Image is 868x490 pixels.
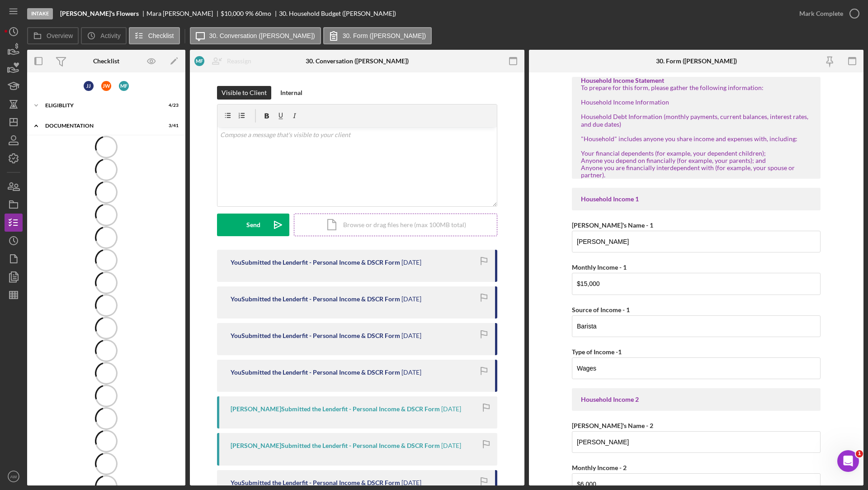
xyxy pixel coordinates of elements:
div: You Submitted the Lenderfit - Personal Income & DSCR Form [231,259,400,266]
div: 3 / 41 [162,123,179,128]
label: Checklist [148,32,174,39]
time: 2025-10-08 19:25 [401,259,421,266]
div: Visible to Client [222,86,267,100]
label: Monthly Income - 2 [572,464,627,471]
div: J W [101,81,111,91]
label: Overview [47,32,73,39]
b: [PERSON_NAME]'s Flowers [60,10,139,17]
div: 30. Form ([PERSON_NAME]) [656,57,737,65]
div: Household Income Statement [581,77,811,84]
div: Send [246,214,260,236]
iframe: Intercom live chat [837,450,859,472]
button: Activity [81,27,126,44]
div: Documentation [45,123,156,128]
label: Monthly Income - 1 [572,263,627,271]
div: 9 % [245,10,254,17]
div: You Submitted the Lenderfit - Personal Income & DSCR Form [231,369,400,376]
label: Activity [100,32,120,39]
div: Mark Complete [799,5,843,23]
div: Household Income 2 [581,396,811,403]
time: 2025-10-08 15:26 [401,332,421,339]
div: Intake [27,8,53,19]
div: $10,000 [221,10,244,17]
button: 30. Form ([PERSON_NAME]) [323,27,432,44]
div: You Submitted the Lenderfit - Personal Income & DSCR Form [231,479,400,486]
label: [PERSON_NAME]'s Name - 2 [572,422,653,429]
div: Reassign [227,52,251,70]
div: [PERSON_NAME] Submitted the Lenderfit - Personal Income & DSCR Form [231,442,440,449]
div: Household Income 1 [581,195,811,203]
time: 2025-10-01 18:13 [401,369,421,376]
button: Checklist [129,27,180,44]
button: Mark Complete [790,5,863,23]
div: Mara [PERSON_NAME] [146,10,221,17]
button: AW [5,467,23,485]
label: Source of Income - 1 [572,306,630,314]
time: 2025-09-26 20:35 [441,442,461,449]
div: 30. Household Budget ([PERSON_NAME]) [279,10,396,17]
label: [PERSON_NAME]'s Name - 1 [572,221,653,229]
div: Internal [280,86,302,100]
div: 30. Conversation ([PERSON_NAME]) [306,57,409,65]
div: [PERSON_NAME] Submitted the Lenderfit - Personal Income & DSCR Form [231,405,440,413]
label: 30. Conversation ([PERSON_NAME]) [209,32,315,39]
div: 4 / 23 [162,103,179,108]
button: Internal [276,86,307,100]
button: MFReassign [190,52,260,70]
label: 30. Form ([PERSON_NAME]) [343,32,426,39]
div: You Submitted the Lenderfit - Personal Income & DSCR Form [231,332,400,339]
time: 2025-10-08 15:27 [401,295,421,303]
label: Type of Income -1 [572,348,622,356]
div: 60 mo [255,10,271,17]
div: Checklist [93,57,119,65]
div: You Submitted the Lenderfit - Personal Income & DSCR Form [231,295,400,303]
span: 1 [856,450,863,457]
text: AW [10,474,17,479]
div: To prepare for this form, please gather the following information: Household Income Information H... [581,84,811,179]
div: M F [194,56,204,66]
button: Visible to Client [217,86,271,100]
button: Overview [27,27,79,44]
time: 2025-09-26 15:27 [401,479,421,486]
button: 30. Conversation ([PERSON_NAME]) [190,27,321,44]
div: M F [119,81,129,91]
div: Eligiblity [45,103,156,108]
div: J J [84,81,94,91]
button: Send [217,214,289,236]
time: 2025-09-26 20:40 [441,405,461,413]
